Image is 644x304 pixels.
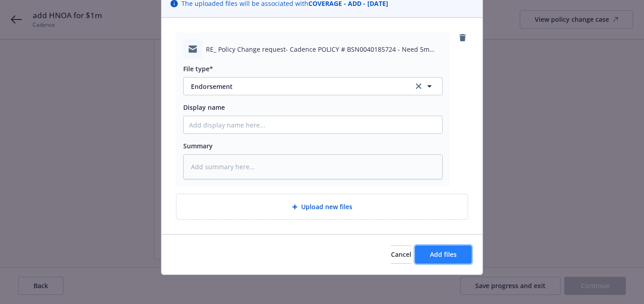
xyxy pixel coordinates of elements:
[391,245,411,264] button: Cancel
[457,32,468,43] a: remove
[184,116,442,133] input: Add display name here...
[183,77,443,95] button: Endorsementclear selection
[176,194,468,220] div: Upload new files
[413,81,424,92] a: clear selection
[191,82,401,91] span: Endorsement
[415,245,472,264] button: Add files
[430,250,457,259] span: Add files
[183,103,225,112] span: Display name
[183,64,213,73] span: File type*
[183,142,213,150] span: Summary
[391,250,411,259] span: Cancel
[206,44,443,54] span: RE_ Policy Change request- Cadence POLICY # BSN0040185724 - Need 5m HNOA (1).eml
[301,202,352,211] span: Upload new files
